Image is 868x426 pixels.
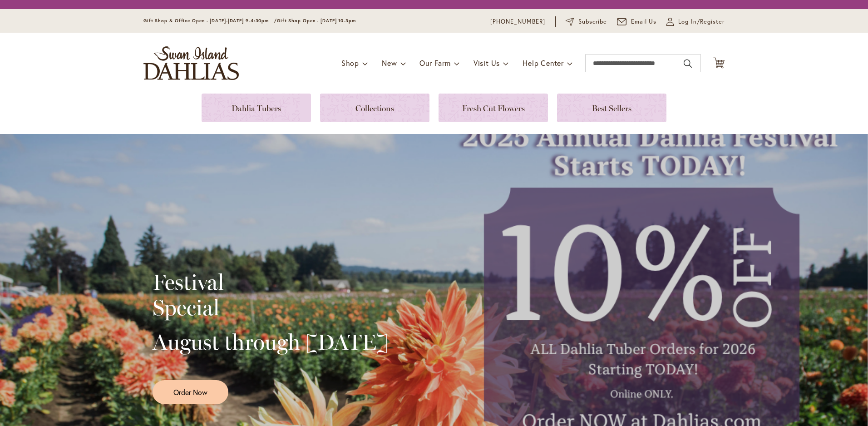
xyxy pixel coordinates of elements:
[341,58,359,68] span: Shop
[578,17,607,26] span: Subscribe
[490,17,545,26] a: [PHONE_NUMBER]
[566,17,607,26] a: Subscribe
[617,17,657,26] a: Email Us
[153,329,388,355] h2: August through [DATE]
[143,18,277,24] span: Gift Shop & Office Open - [DATE]-[DATE] 9-4:30pm /
[277,18,356,24] span: Gift Shop Open - [DATE] 10-3pm
[173,387,207,397] span: Order Now
[684,56,692,71] button: Search
[666,17,725,26] a: Log In/Register
[419,58,450,68] span: Our Farm
[153,269,388,320] h2: Festival Special
[523,58,564,68] span: Help Center
[153,380,228,404] a: Order Now
[631,17,657,26] span: Email Us
[143,46,239,80] a: store logo
[382,58,397,68] span: New
[473,58,500,68] span: Visit Us
[678,17,725,26] span: Log In/Register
